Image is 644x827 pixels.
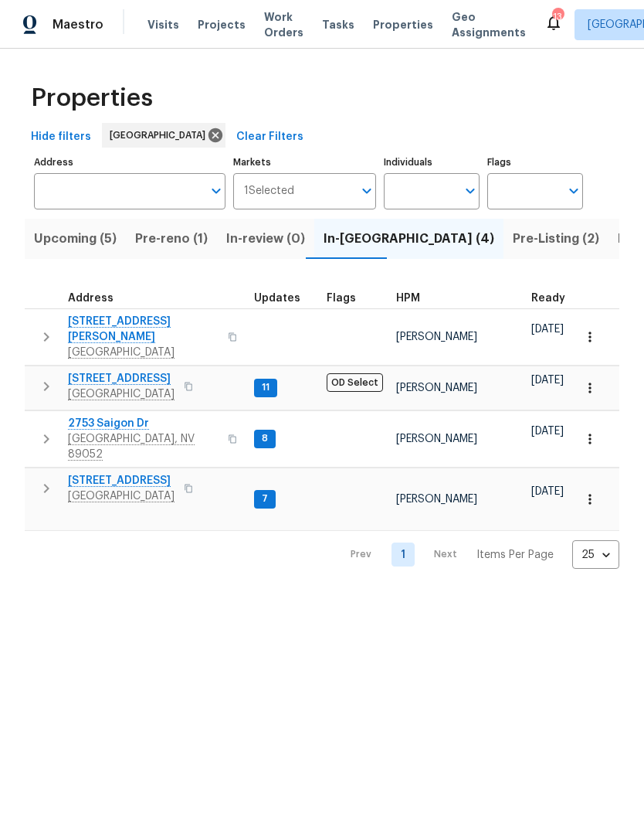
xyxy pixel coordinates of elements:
[531,324,564,335] span: [DATE]
[327,293,356,304] span: Flags
[531,375,564,386] span: [DATE]
[327,373,383,392] span: OD Select
[459,180,481,202] button: Open
[356,180,378,202] button: Open
[384,158,480,167] label: Individuals
[373,17,433,32] span: Properties
[531,293,579,304] div: Earliest renovation start date (first business day after COE or Checkout)
[396,332,477,342] span: [PERSON_NAME]
[233,158,377,167] label: Markets
[256,432,274,445] span: 8
[552,9,563,25] div: 13
[230,123,310,151] button: Clear Filters
[513,228,599,250] span: Pre-Listing (2)
[264,9,303,40] span: Work Orders
[25,123,97,151] button: Hide filters
[531,293,565,304] span: Ready
[34,158,225,167] label: Address
[452,9,526,40] span: Geo Assignments
[53,17,103,32] span: Maestro
[256,381,276,394] span: 11
[236,128,303,147] span: Clear Filters
[34,228,117,250] span: Upcoming (5)
[110,128,212,143] span: [GEOGRAPHIC_DATA]
[147,17,179,32] span: Visits
[198,17,246,32] span: Projects
[487,158,583,167] label: Flags
[31,128,91,147] span: Hide filters
[396,383,477,393] span: [PERSON_NAME]
[256,492,274,505] span: 7
[254,293,300,304] span: Updates
[531,486,564,497] span: [DATE]
[396,494,477,505] span: [PERSON_NAME]
[68,293,114,304] span: Address
[531,426,564,437] span: [DATE]
[135,228,208,250] span: Pre-reno (1)
[226,228,305,250] span: In-review (0)
[244,185,294,198] span: 1 Selected
[572,535,619,575] div: 25
[336,540,619,569] nav: Pagination Navigation
[563,180,585,202] button: Open
[31,90,153,106] span: Properties
[396,293,420,304] span: HPM
[324,228,494,250] span: In-[GEOGRAPHIC_DATA] (4)
[322,19,354,30] span: Tasks
[391,543,415,567] a: Goto page 1
[396,434,477,444] span: [PERSON_NAME]
[476,547,554,563] p: Items Per Page
[102,123,225,148] div: [GEOGRAPHIC_DATA]
[205,180,227,202] button: Open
